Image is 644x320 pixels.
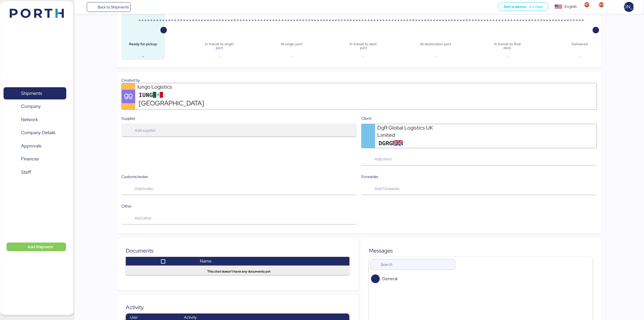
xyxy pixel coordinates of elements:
span: Add other [135,215,152,221]
span: This chat doesn't have any documents yet [207,269,270,274]
div: - [126,53,160,60]
a: Finances [4,153,66,165]
div: Created by [121,77,597,83]
div: In transit to origin port [202,42,237,50]
span: Back to Shipments [98,4,129,10]
button: Menu [78,2,87,12]
div: - [490,53,525,60]
div: - [202,53,237,60]
div: Documents [126,247,349,255]
button: Add supplier [121,124,357,137]
span: Company Details [21,129,55,137]
a: Company Details [4,127,66,139]
div: - [346,53,381,60]
span: Add broker [135,185,153,192]
button: Add Shipment [6,243,66,251]
span: Activity [184,315,197,320]
span: Add Forwarder [375,185,400,192]
a: Network [4,114,66,126]
div: - [274,53,309,60]
div: At origin port [274,42,309,50]
div: Activity [126,303,349,311]
span: Add supplier [135,127,156,134]
div: General [382,276,586,281]
button: Add Forwarder [361,182,597,195]
span: Add Shipment [28,244,53,250]
span: Finances [21,155,39,163]
span: Name [200,258,212,264]
div: In transit to dest. port [346,42,381,50]
span: [GEOGRAPHIC_DATA] [139,98,204,108]
div: - [562,53,597,60]
span: Approvals [21,142,41,150]
span: Staff [21,168,31,176]
span: Shipments [21,89,42,97]
div: DgR Global Logistics UK Limited [377,124,442,139]
div: Messages [369,247,593,255]
div: In transit to final dest. [490,42,525,50]
button: Add other [121,211,357,225]
span: User [130,315,138,320]
span: Company [21,102,41,110]
div: Delivered [562,42,597,50]
span: Add client [375,156,392,162]
div: - [418,53,453,60]
div: Iungo Logistics [137,83,202,90]
a: Company [4,100,66,113]
a: Shipments [4,87,66,100]
div: English [564,4,577,9]
div: At destination port [418,42,453,50]
a: Back to Shipments [87,2,131,12]
div: Ready for pickup [126,42,160,50]
button: Add client [361,152,597,166]
a: Staff [4,166,66,178]
input: Search [380,259,452,270]
a: Approvals [4,140,66,152]
span: Network [21,116,38,124]
button: Add broker [121,182,357,195]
